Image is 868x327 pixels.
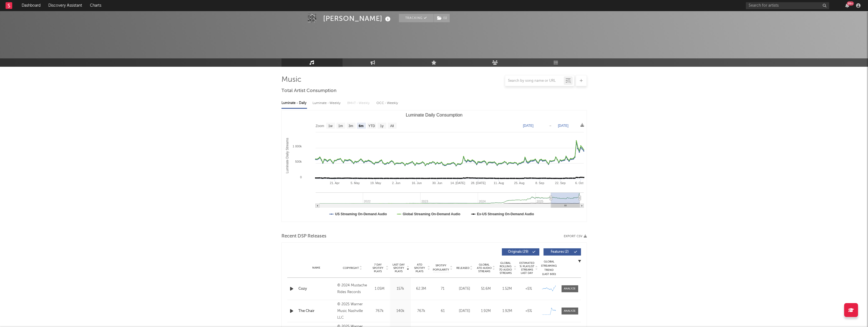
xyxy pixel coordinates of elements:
[337,301,368,321] div: © 2025 Warner Music Nashville LLC
[330,181,339,185] text: 21. Apr
[371,308,389,314] div: 767k
[432,181,442,185] text: 30. Jun
[412,308,430,314] div: 767k
[412,181,422,185] text: 16. Jun
[433,264,449,272] span: Spotify Popularity
[477,308,495,314] div: 1.92M
[368,124,375,128] text: YTD
[282,110,587,222] svg: Luminate Daily Consumption
[285,138,289,173] text: Luminate Daily Streams
[281,233,326,240] span: Recent DSP Releases
[494,181,504,185] text: 11. Aug
[295,160,302,163] text: 500k
[450,181,465,185] text: 14. [DATE]
[544,248,581,256] button: Features(2)
[298,286,335,292] a: Cozy
[498,261,513,275] span: Global Rolling 7D Audio Streams
[547,250,573,254] span: Features ( 2 )
[391,263,406,273] span: Last Day Spotify Plays
[380,124,384,128] text: 1y
[455,308,474,314] div: [DATE]
[392,181,400,185] text: 2. Jun
[348,124,353,128] text: 3m
[323,14,392,23] div: [PERSON_NAME]
[343,266,359,270] span: Copyright
[746,2,829,9] input: Search for artists
[281,88,336,94] span: Total Artist Consumption
[505,79,564,83] input: Search by song name or URL
[477,263,492,273] span: Global ATD Audio Streams
[337,282,368,296] div: © 2024 Mustache Rides Records
[523,124,534,128] text: [DATE]
[498,308,517,314] div: 1.92M
[514,181,524,185] text: 25. Aug
[519,308,538,314] div: <5%
[549,124,552,128] text: →
[433,308,452,314] div: 61
[845,3,849,8] button: 99+
[298,308,335,314] a: The Chair
[328,124,333,128] text: 1w
[399,14,434,22] button: Tracking
[298,266,335,270] div: Name
[406,113,462,117] text: Luminate Daily Consumption
[391,286,409,292] div: 157k
[292,145,302,148] text: 1 000k
[498,286,517,292] div: 1.52M
[555,181,565,185] text: 22. Sep
[371,263,385,273] span: 7 Day Spotify Plays
[433,286,452,292] div: 71
[412,286,430,292] div: 62.3M
[502,248,539,256] button: Originals(29)
[477,286,495,292] div: 51.6M
[281,98,307,108] div: Luminate - Daily
[455,286,474,292] div: [DATE]
[456,266,469,270] span: Released
[535,181,544,185] text: 8. Sep
[300,175,301,179] text: 0
[575,181,583,185] text: 6. Oct
[434,14,450,22] button: (1)
[371,286,389,292] div: 1.05M
[338,124,343,128] text: 1m
[564,235,587,238] button: Export CSV
[471,181,485,185] text: 28. [DATE]
[351,181,360,185] text: 5. May
[370,181,381,185] text: 19. May
[335,212,387,216] text: US Streaming On-Demand Audio
[519,286,538,292] div: <5%
[316,124,324,128] text: Zoom
[519,261,535,275] span: Estimated % Playlist Streams Last Day
[505,250,531,254] span: Originals ( 29 )
[376,98,399,108] div: OCC - Weekly
[541,260,557,276] div: Global Streaming Trend (Last 60D)
[391,308,409,314] div: 140k
[477,212,534,216] text: Ex-US Streaming On-Demand Audio
[402,212,460,216] text: Global Streaming On-Demand Audio
[412,263,427,273] span: ATD Spotify Plays
[390,124,394,128] text: All
[434,14,450,22] span: ( 1 )
[313,98,342,108] div: Luminate - Weekly
[558,124,568,128] text: [DATE]
[359,124,363,128] text: 6m
[847,1,854,6] div: 99 +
